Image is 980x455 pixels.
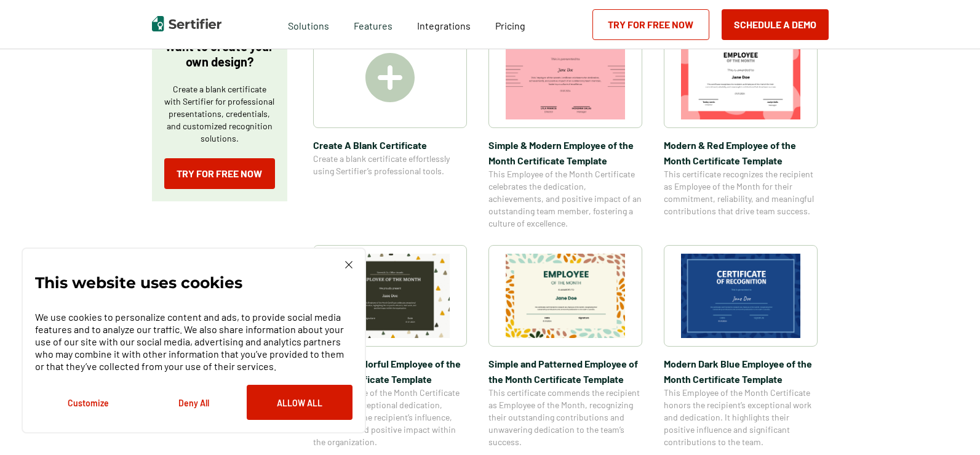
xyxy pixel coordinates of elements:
[495,17,525,32] a: Pricing
[488,387,642,448] span: This certificate commends the recipient as Employee of the Month, recognizing their outstanding c...
[488,356,642,387] span: Simple and Patterned Employee of the Month Certificate Template
[152,16,221,31] img: Sertifier | Digital Credentialing Platform
[164,83,275,145] p: Create a blank certificate with Sertifier for professional presentations, credentials, and custom...
[664,356,818,387] span: Modern Dark Blue Employee of the Month Certificate Template
[417,20,471,31] span: Integrations
[313,245,467,448] a: Simple & Colorful Employee of the Month Certificate TemplateSimple & Colorful Employee of the Mon...
[313,387,467,448] span: This Employee of the Month Certificate celebrates exceptional dedication, highlighting the recipi...
[664,387,818,448] span: This Employee of the Month Certificate honors the recipient’s exceptional work and dedication. It...
[681,35,800,119] img: Modern & Red Employee of the Month Certificate Template
[664,137,818,168] span: Modern & Red Employee of the Month Certificate Template
[681,254,800,338] img: Modern Dark Blue Employee of the Month Certificate Template
[164,158,275,189] a: Try for Free Now
[313,356,467,387] span: Simple & Colorful Employee of the Month Certificate Template
[164,39,275,70] p: Want to create your own design?
[488,245,642,448] a: Simple and Patterned Employee of the Month Certificate TemplateSimple and Patterned Employee of t...
[141,385,247,420] button: Deny All
[35,276,242,289] p: This website uses cookies
[288,17,329,32] span: Solutions
[354,17,392,32] span: Features
[417,17,471,32] a: Integrations
[35,385,141,420] button: Customize
[488,26,642,230] a: Simple & Modern Employee of the Month Certificate TemplateSimple & Modern Employee of the Month C...
[330,254,450,338] img: Simple & Colorful Employee of the Month Certificate Template
[592,9,709,40] a: Try for Free Now
[488,168,642,230] span: This Employee of the Month Certificate celebrates the dedication, achievements, and positive impa...
[313,153,467,177] span: Create a blank certificate effortlessly using Sertifier’s professional tools.
[247,385,353,420] button: Allow All
[35,311,353,372] p: We use cookies to personalize content and ads, to provide social media features and to analyze ou...
[918,396,980,455] iframe: Chat Widget
[506,35,625,119] img: Simple & Modern Employee of the Month Certificate Template
[506,254,625,338] img: Simple and Patterned Employee of the Month Certificate Template
[313,137,467,153] span: Create A Blank Certificate
[664,245,818,448] a: Modern Dark Blue Employee of the Month Certificate TemplateModern Dark Blue Employee of the Month...
[664,26,818,230] a: Modern & Red Employee of the Month Certificate TemplateModern & Red Employee of the Month Certifi...
[345,261,353,268] img: Cookie Popup Close
[664,168,818,217] span: This certificate recognizes the recipient as Employee of the Month for their commitment, reliabil...
[495,20,525,31] span: Pricing
[488,137,642,168] span: Simple & Modern Employee of the Month Certificate Template
[365,53,415,102] img: Create A Blank Certificate
[722,9,829,40] button: Schedule a Demo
